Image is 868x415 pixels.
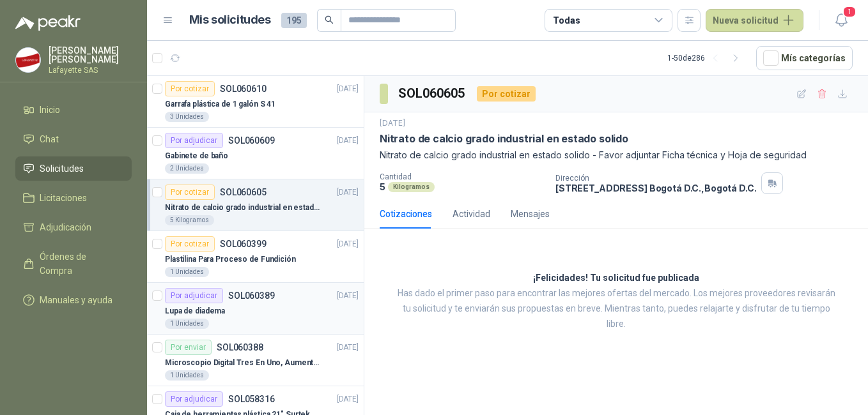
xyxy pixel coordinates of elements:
span: 1 [842,6,856,18]
p: Plastilina Para Proceso de Fundición [165,253,296,266]
a: Inicio [15,98,132,122]
div: Por enviar [165,340,212,355]
div: Por adjudicar [165,133,223,148]
div: Todas [553,13,580,27]
div: Cotizaciones [380,207,432,221]
div: Por cotizar [165,236,215,252]
div: Actividad [453,207,490,221]
a: Adjudicación [15,215,132,239]
p: Gabinete de baño [165,150,228,162]
img: Logo peakr [15,15,81,31]
a: Solicitudes [15,156,132,181]
a: Por adjudicarSOL060609[DATE] Gabinete de baño2 Unidades [147,128,364,179]
button: Mís categorías [756,46,853,70]
a: Licitaciones [15,186,132,210]
p: [PERSON_NAME] [PERSON_NAME] [49,46,132,64]
div: Por cotizar [477,86,536,102]
p: [DATE] [337,393,359,405]
button: 1 [830,9,853,32]
span: 195 [281,13,307,28]
p: SOL060389 [228,291,275,300]
div: 1 - 50 de 286 [667,48,746,68]
span: search [325,15,334,24]
p: [DATE] [337,83,359,95]
p: Microscopio Digital Tres En Uno, Aumento De 1000x [165,357,324,369]
p: Nitrato de calcio grado industrial en estado solido - Favor adjuntar Ficha técnica y Hoja de segu... [380,148,853,162]
p: Has dado el primer paso para encontrar las mejores ofertas del mercado. Los mejores proveedores r... [396,286,836,332]
span: Órdenes de Compra [40,250,120,278]
p: [DATE] [337,186,359,199]
h1: Mis solicitudes [189,11,271,29]
div: Por cotizar [165,185,215,200]
p: SOL060388 [217,343,263,352]
img: Company Logo [16,48,40,72]
p: [DATE] [337,342,359,354]
span: Adjudicación [40,220,91,234]
a: Manuales y ayuda [15,288,132,312]
a: Por adjudicarSOL060389[DATE] Lupa de diadema1 Unidades [147,283,364,335]
p: Nitrato de calcio grado industrial en estado solido [380,132,628,146]
div: Kilogramos [388,182,435,192]
a: Por enviarSOL060388[DATE] Microscopio Digital Tres En Uno, Aumento De 1000x1 Unidades [147,335,364,386]
p: [STREET_ADDRESS] Bogotá D.C. , Bogotá D.C. [555,183,756,193]
div: 5 Kilogramos [165,215,214,225]
a: Por cotizarSOL060610[DATE] Garrafa plástica de 1 galón S 413 Unidades [147,76,364,128]
p: 5 [380,181,385,192]
p: [DATE] [337,290,359,302]
p: [DATE] [380,117,405,130]
p: Garrafa plástica de 1 galón S 41 [165,98,275,110]
div: 1 Unidades [165,267,209,277]
div: Por adjudicar [165,288,223,303]
div: 3 Unidades [165,112,209,122]
div: Por cotizar [165,81,215,96]
p: Lupa de diadema [165,305,225,317]
h3: SOL060605 [398,84,467,103]
a: Por cotizarSOL060605[DATE] Nitrato de calcio grado industrial en estado solido5 Kilogramos [147,179,364,231]
p: SOL058316 [228,395,275,404]
span: Manuales y ayuda [40,293,112,307]
p: Nitrato de calcio grado industrial en estado solido [165,202,324,214]
span: Licitaciones [40,191,87,205]
div: 2 Unidades [165,163,209,174]
span: Inicio [40,103,60,117]
span: Solicitudes [40,162,84,176]
h3: ¡Felicidades! Tu solicitud fue publicada [533,271,699,286]
p: SOL060609 [228,136,275,145]
p: Cantidad [380,172,545,181]
div: Mensajes [511,207,550,221]
span: Chat [40,132,59,146]
p: [DATE] [337,135,359,147]
div: 1 Unidades [165,370,209,381]
p: Lafayette SAS [49,66,132,74]
a: Chat [15,127,132,151]
p: SOL060399 [220,239,267,248]
p: SOL060605 [220,188,267,197]
a: Órdenes de Compra [15,245,132,283]
button: Nueva solicitud [706,9,803,32]
div: 1 Unidades [165,319,209,329]
a: Por cotizarSOL060399[DATE] Plastilina Para Proceso de Fundición1 Unidades [147,231,364,283]
p: SOL060610 [220,84,267,93]
p: [DATE] [337,238,359,250]
div: Por adjudicar [165,391,223,407]
p: Dirección [555,174,756,183]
